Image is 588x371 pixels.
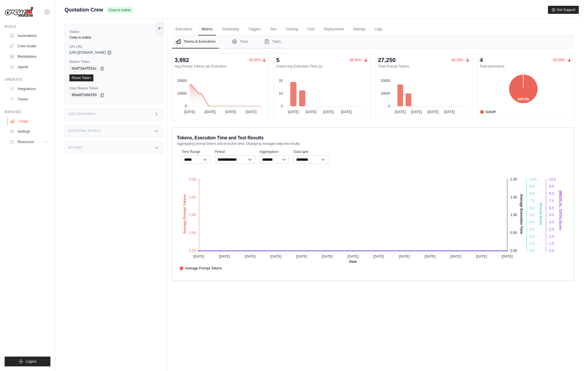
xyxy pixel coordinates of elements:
[539,203,543,225] text: Overall Score
[69,35,158,40] div: Crew is online
[184,110,195,114] tspan: [DATE]
[276,64,368,69] dt: Crews Avg Execution Time (s)
[7,52,50,61] a: Marketplace
[549,241,554,246] tspan: 1.0
[177,91,187,95] tspan: 10000
[5,77,50,82] div: Operate
[179,266,222,271] span: Average Prompt Tokens
[341,110,352,114] tspan: [DATE]
[69,86,158,91] label: User Bearer Token
[306,110,317,114] tspan: [DATE]
[425,254,436,258] tspan: [DATE]
[480,109,496,115] span: kickoff
[296,254,307,258] tspan: [DATE]
[411,110,422,114] tspan: [DATE]
[323,110,334,114] tspan: [DATE]
[558,190,562,230] text: [MEDICAL_DATA] Score
[68,146,82,149] h3: Actions
[205,110,216,114] tspan: [DATE]
[530,192,535,196] tspan: 8.0
[381,91,390,95] tspan: 10000
[373,254,384,258] tspan: [DATE]
[249,58,261,62] span: 90.05%
[225,110,236,114] tspan: [DATE]
[260,149,289,154] label: Aggregation
[444,110,455,114] tspan: [DATE]
[172,35,219,48] button: Tokens & Executions
[69,50,106,55] span: [URL][DOMAIN_NAME]
[189,177,196,181] tspan: 2.00
[7,95,50,104] a: Traces
[189,213,196,217] tspan: 1.00
[7,127,50,136] a: Settings
[549,199,554,203] tspan: 7.0
[559,343,588,371] div: Chat Widget
[181,149,210,154] label: Time Range
[7,62,50,72] a: Agents
[371,23,386,35] a: Logs
[172,35,574,48] nav: Tabs
[69,92,99,99] code: 80ad97e6bf83
[549,220,554,224] tspan: 4.0
[68,129,101,133] h3: Additional Details
[349,260,357,264] text: Date
[549,213,554,217] tspan: 5.0
[279,79,283,83] tspan: 20
[271,254,281,258] tspan: [DATE]
[198,23,216,35] a: Metrics
[549,227,554,231] tspan: 3.0
[260,35,284,48] button: Tasks
[510,177,517,181] tspan: 2.00
[193,254,204,258] tspan: [DATE]
[388,104,390,108] tspan: 0
[69,65,99,72] code: bbdf3aef81ac
[502,254,513,258] tspan: [DATE]
[381,79,390,83] tspan: 20000
[294,149,328,154] label: Data type
[510,249,517,253] tspan: 0.00
[549,206,554,210] tspan: 6.0
[480,64,572,69] dt: Total executions
[549,192,554,196] tspan: 8.0
[172,23,196,35] a: Executions
[395,110,406,114] tspan: [DATE]
[246,110,257,114] tspan: [DATE]
[350,23,369,35] a: Settings
[7,42,50,51] a: Crew Studio
[530,206,535,210] tspan: 6.0
[228,35,251,48] button: Tools
[5,7,33,18] img: Logo
[276,56,279,64] div: 5
[177,141,300,146] span: Aggregating prompt tokens and execution time. Displaying averaged daily test results.
[18,140,34,144] span: Resources
[279,91,283,95] tspan: 10
[219,254,230,258] tspan: [DATE]
[510,195,517,199] tspan: 1.50
[7,117,51,126] a: Usage
[175,56,189,64] div: 3,892
[530,184,535,188] tspan: 9.0
[530,199,535,203] tspan: 7.0
[549,184,554,188] tspan: 9.0
[510,231,517,235] tspan: 0.50
[177,134,264,141] span: Tokens, Execution Time and Test Results
[476,254,487,258] tspan: [DATE]
[7,84,50,93] a: Integrations
[266,23,280,35] a: Test
[519,194,523,234] text: Average Execution Time
[347,254,358,258] tspan: [DATE]
[7,31,50,40] a: Automations
[549,177,556,181] tspan: 10.0
[65,6,103,14] span: Quotation Crew
[530,220,535,224] tspan: 4.0
[399,254,410,258] tspan: [DATE]
[69,74,93,81] a: Reset Token
[451,58,463,62] span: 98.19%
[7,137,50,147] button: Resources
[5,110,50,114] div: Manage
[26,359,36,364] span: Logout
[5,357,50,366] button: Logout
[189,249,196,253] tspan: 0.00
[281,104,283,108] tspan: 0
[350,58,362,62] span: 98.36%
